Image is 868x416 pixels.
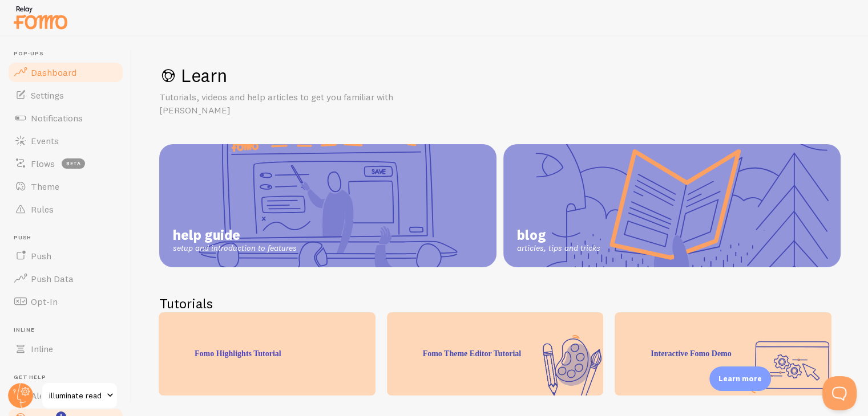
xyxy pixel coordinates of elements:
span: help guide [173,226,297,243]
a: Dashboard [7,61,124,84]
span: Notifications [31,112,83,124]
span: Events [31,135,59,146]
span: Inline [31,343,53,354]
span: Settings [31,89,64,101]
span: illuminate read [49,389,103,402]
img: fomo-relay-logo-orange.svg [12,3,69,32]
span: Push [14,234,124,242]
p: Learn more [718,373,762,384]
p: Tutorials, videos and help articles to get you familiar with [PERSON_NAME] [159,91,433,117]
span: Inline [14,327,124,334]
span: Opt-In [31,296,58,307]
a: Opt-In [7,290,124,313]
a: Push Data [7,267,124,290]
a: Theme [7,175,124,198]
a: blog articles, tips and tricks [503,144,841,267]
span: Rules [31,203,54,215]
div: Fomo Theme Editor Tutorial [387,312,604,395]
a: Notifications [7,107,124,129]
a: Events [7,129,124,152]
a: Rules [7,198,124,221]
a: Inline [7,337,124,360]
span: setup and introduction to features [173,243,297,254]
span: Push Data [31,273,74,284]
a: illuminate read [41,382,118,409]
iframe: Help Scout Beacon - Open [822,376,857,410]
div: Learn more [709,366,771,391]
div: Interactive Fomo Demo [615,312,831,395]
h1: Learn [159,64,841,87]
div: Fomo Highlights Tutorial [159,312,376,395]
span: Theme [31,181,59,192]
span: Flows [31,158,55,169]
span: Dashboard [31,67,76,78]
a: help guide setup and introduction to features [159,144,496,267]
span: articles, tips and tricks [517,243,600,254]
a: Settings [7,84,124,107]
span: Pop-ups [14,50,124,58]
h2: Tutorials [159,295,841,312]
span: blog [517,226,600,243]
span: beta [62,158,85,169]
span: Push [31,250,51,262]
span: Get Help [14,374,124,381]
a: Flows beta [7,152,124,175]
a: Push [7,244,124,267]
